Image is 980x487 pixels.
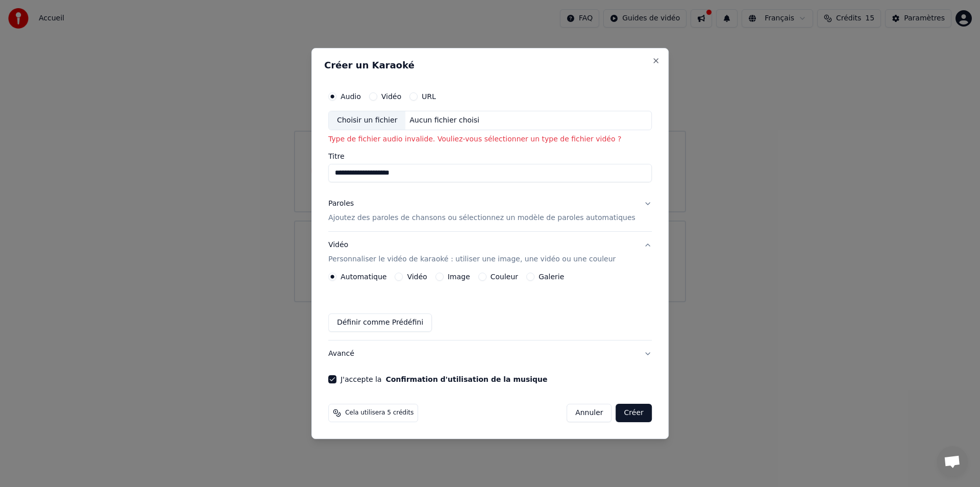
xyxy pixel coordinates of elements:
button: Avancé [328,340,652,367]
div: Choisir un fichier [329,111,405,130]
button: ParolesAjoutez des paroles de chansons ou sélectionnez un modèle de paroles automatiques [328,190,652,231]
div: Vidéo [328,240,616,264]
p: Personnaliser le vidéo de karaoké : utiliser une image, une vidéo ou une couleur [328,254,616,264]
button: J'accepte la [386,376,548,383]
label: Vidéo [381,93,401,100]
label: Couleur [491,273,518,280]
label: Vidéo [407,273,427,280]
label: Titre [328,153,652,160]
label: J'accepte la [340,376,547,383]
label: Image [448,273,470,280]
div: Paroles [328,199,354,209]
label: Audio [340,93,361,100]
p: Type de fichier audio invalide. Vouliez-vous sélectionner un type de fichier vidéo ? [328,134,652,144]
button: Définir comme Prédéfini [328,313,432,332]
div: VidéoPersonnaliser le vidéo de karaoké : utiliser une image, une vidéo ou une couleur [328,273,652,340]
button: Annuler [567,404,611,422]
h2: Créer un Karaoké [324,61,656,70]
p: Ajoutez des paroles de chansons ou sélectionnez un modèle de paroles automatiques [328,213,635,223]
button: VidéoPersonnaliser le vidéo de karaoké : utiliser une image, une vidéo ou une couleur [328,232,652,273]
button: Créer [616,404,652,422]
span: Cela utilisera 5 crédits [345,409,413,417]
div: Aucun fichier choisi [406,115,484,126]
label: Automatique [340,273,386,280]
label: Galerie [538,273,564,280]
label: URL [422,93,436,100]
